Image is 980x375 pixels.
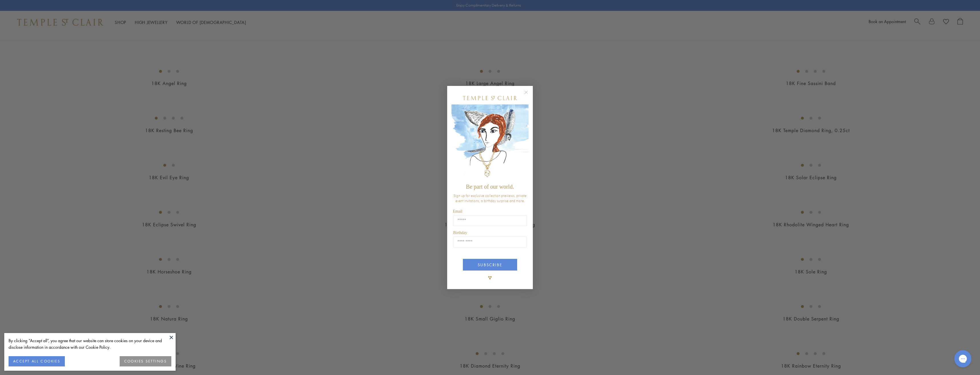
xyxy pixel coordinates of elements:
[463,96,517,100] img: Temple St. Clair
[9,337,171,350] div: By clicking “Accept all”, you agree that our website can store cookies on your device and disclos...
[484,272,496,283] img: TSC
[463,259,517,271] button: SUBSCRIBE
[951,348,974,369] iframe: Gorgias live chat messenger
[525,92,533,99] button: Close dialog
[9,356,65,366] button: ACCEPT ALL COOKIES
[453,231,467,235] span: Birthday
[466,184,514,190] span: Be part of our world.
[453,215,527,226] input: Email
[453,209,462,213] span: Email
[453,193,527,203] span: Sign up for exclusive collection previews, private event invitations, a birthday surprise and more.
[120,356,171,366] button: COOKIES SETTINGS
[451,104,529,181] img: c4a9eb12-d91a-4d4a-8ee0-386386f4f338.jpeg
